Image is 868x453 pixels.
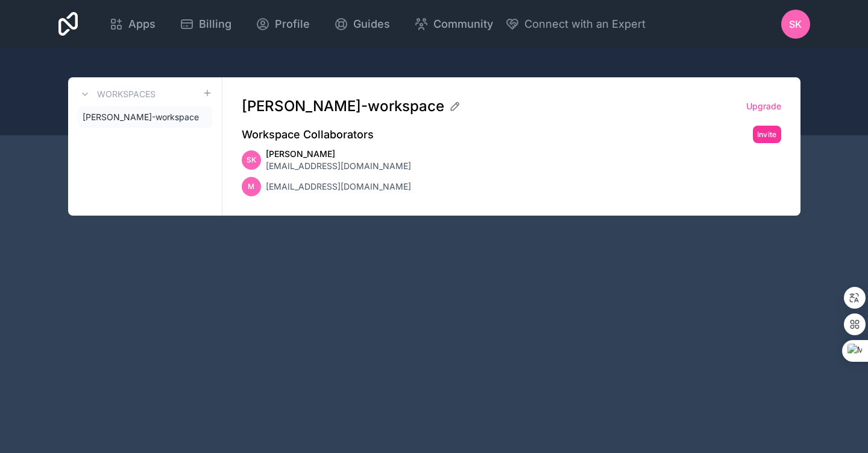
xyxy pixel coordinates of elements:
[97,88,156,100] h3: Workspaces
[505,16,646,33] button: Connect with an Expert
[247,155,256,165] span: SK
[324,11,400,37] a: Guides
[99,11,165,37] a: Apps
[242,126,374,143] h2: Workspace Collaborators
[275,16,310,33] span: Profile
[199,16,231,33] span: Billing
[78,87,156,101] a: Workspaces
[353,16,390,33] span: Guides
[746,100,781,112] a: Upgrade
[170,11,241,37] a: Billing
[404,11,503,37] a: Community
[242,97,444,116] span: [PERSON_NAME]-workspace
[83,111,199,123] span: [PERSON_NAME]-workspace
[266,148,411,160] span: [PERSON_NAME]
[266,160,411,172] span: [EMAIL_ADDRESS][DOMAIN_NAME]
[789,17,802,31] span: SK
[433,16,493,33] span: Community
[78,106,212,128] a: [PERSON_NAME]-workspace
[266,181,411,193] span: [EMAIL_ADDRESS][DOMAIN_NAME]
[248,182,254,191] span: m
[753,126,781,143] button: Invite
[128,16,156,33] span: Apps
[246,11,319,37] a: Profile
[524,16,646,33] span: Connect with an Expert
